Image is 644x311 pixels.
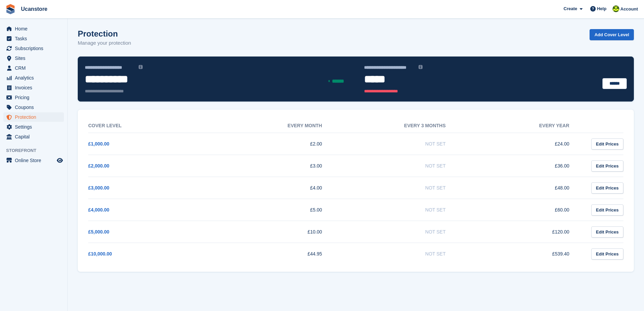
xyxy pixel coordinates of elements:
th: Cover Level [88,119,212,133]
span: Sites [15,53,55,63]
a: £4,000.00 [88,207,109,213]
img: icon-info-grey-7440780725fd019a000dd9b08b2336e03edf1995a4989e88bcd33f0948082b44.svg [139,65,143,69]
a: menu [3,53,64,63]
a: Add Cover Level [590,29,634,40]
td: £60.00 [459,199,583,221]
a: Edit Prices [591,138,623,150]
a: £3,000.00 [88,185,109,191]
a: £5,000.00 [88,229,109,235]
a: menu [3,156,64,165]
span: Home [15,24,55,34]
td: £3.00 [212,155,336,177]
a: menu [3,73,64,83]
a: menu [3,132,64,141]
a: Edit Prices [591,204,623,216]
td: Not Set [336,221,459,243]
a: Ucanstore [18,3,50,15]
td: £48.00 [459,177,583,199]
a: menu [3,34,64,43]
a: menu [3,93,64,102]
a: Edit Prices [591,248,623,260]
td: £24.00 [459,133,583,155]
a: menu [3,122,64,132]
span: Create [564,5,577,12]
h1: Protection [78,29,131,38]
span: Tasks [15,34,55,43]
span: Settings [15,122,55,132]
th: Every month [212,119,336,133]
td: £539.40 [459,243,583,265]
td: Not Set [336,177,459,199]
span: Coupons [15,103,55,112]
td: Not Set [336,243,459,265]
td: Not Set [336,199,459,221]
span: CRM [15,63,55,73]
span: Account [620,6,638,13]
a: menu [3,44,64,53]
span: Capital [15,132,55,141]
span: Protection [15,112,55,122]
td: £36.00 [459,155,583,177]
a: Edit Prices [591,160,623,172]
td: £44.95 [212,243,336,265]
a: menu [3,63,64,73]
span: Pricing [15,93,55,102]
td: £2.00 [212,133,336,155]
a: £2,000.00 [88,163,109,169]
a: Preview store [56,156,64,164]
img: icon-info-grey-7440780725fd019a000dd9b08b2336e03edf1995a4989e88bcd33f0948082b44.svg [419,65,423,69]
a: Edit Prices [591,226,623,238]
td: Not Set [336,133,459,155]
p: Manage your protection [78,39,131,47]
span: Invoices [15,83,55,92]
td: Not Set [336,155,459,177]
span: Analytics [15,73,55,83]
td: £10.00 [212,221,336,243]
a: Edit Prices [591,182,623,194]
a: £1,000.00 [88,141,109,147]
td: £120.00 [459,221,583,243]
a: £10,000.00 [88,251,112,257]
td: £5.00 [212,199,336,221]
a: menu [3,83,64,92]
span: Storefront [6,147,67,154]
a: menu [3,24,64,34]
th: Every year [459,119,583,133]
span: Online Store [15,156,55,165]
th: Every 3 months [336,119,459,133]
span: Help [597,5,606,12]
span: Subscriptions [15,44,55,53]
a: menu [3,103,64,112]
td: £4.00 [212,177,336,199]
a: menu [3,112,64,122]
img: stora-icon-8386f47178a22dfd0bd8f6a31ec36ba5ce8667c1dd55bd0f319d3a0aa187defe.svg [5,4,16,14]
img: John Johns [613,5,619,12]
